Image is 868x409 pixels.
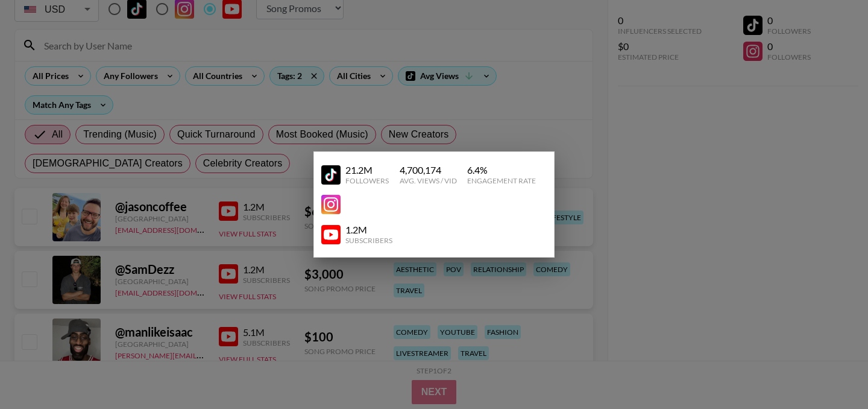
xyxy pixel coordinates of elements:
div: Engagement Rate [467,176,536,185]
div: Subscribers [345,236,392,245]
img: YouTube [321,225,341,244]
div: Followers [345,176,389,185]
div: 4,700,174 [400,164,457,176]
div: 1.2M [345,224,392,236]
img: YouTube [321,195,341,214]
div: 21.2M [345,164,389,176]
iframe: Drift Widget Chat Controller [808,349,854,395]
img: YouTube [321,165,341,185]
div: 6.4 % [467,164,536,176]
div: Avg. Views / Vid [400,176,457,185]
